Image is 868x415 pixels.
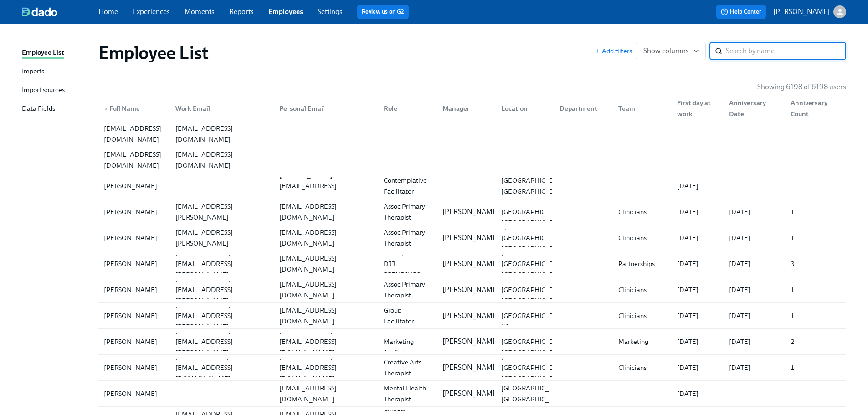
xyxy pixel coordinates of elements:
[435,99,494,118] div: Manager
[98,199,846,225] a: [PERSON_NAME][PERSON_NAME][EMAIL_ADDRESS][PERSON_NAME][DOMAIN_NAME][EMAIL_ADDRESS][DOMAIN_NAME]As...
[442,285,499,295] p: [PERSON_NAME]
[670,99,722,118] div: First day at work
[721,7,761,16] span: Help Center
[100,310,168,321] div: [PERSON_NAME]
[498,351,572,384] div: [GEOGRAPHIC_DATA] [GEOGRAPHIC_DATA] [GEOGRAPHIC_DATA]
[442,311,499,321] p: [PERSON_NAME]
[615,232,670,243] div: Clinicians
[498,175,574,197] div: [GEOGRAPHIC_DATA], [GEOGRAPHIC_DATA]
[552,99,611,118] div: Department
[380,247,435,280] div: SR DR, Ed & DJJ PRTNRSHPS
[22,103,91,115] a: Data Fields
[498,299,572,332] div: Tulsa [GEOGRAPHIC_DATA] US
[22,47,64,59] div: Employee List
[439,103,494,114] div: Manager
[498,195,572,228] div: Akron [GEOGRAPHIC_DATA] [GEOGRAPHIC_DATA]
[276,279,376,301] div: [EMAIL_ADDRESS][DOMAIN_NAME]
[673,388,722,399] div: [DATE]
[498,221,572,254] div: Lynbrook [GEOGRAPHIC_DATA] [GEOGRAPHIC_DATA]
[787,258,844,269] div: 3
[380,279,435,301] div: Assoc Primary Therapist
[725,336,783,347] div: [DATE]
[172,288,272,343] div: [PERSON_NAME][DOMAIN_NAME][EMAIL_ADDRESS][PERSON_NAME][DOMAIN_NAME]
[716,5,766,19] button: Help Center
[22,66,44,77] div: Imports
[442,337,499,347] p: [PERSON_NAME]
[725,362,783,373] div: [DATE]
[442,233,499,243] p: [PERSON_NAME]
[100,180,168,191] div: [PERSON_NAME]
[615,258,670,269] div: Partnerships
[673,180,722,191] div: [DATE]
[172,103,272,114] div: Work Email
[498,325,572,358] div: Westwood [GEOGRAPHIC_DATA] [GEOGRAPHIC_DATA]
[615,103,670,114] div: Team
[172,123,272,145] div: [EMAIL_ADDRESS][DOMAIN_NAME]
[376,99,435,118] div: Role
[98,121,846,147] div: [EMAIL_ADDRESS][DOMAIN_NAME][EMAIL_ADDRESS][DOMAIN_NAME]
[787,336,844,347] div: 2
[725,97,783,119] div: Anniversary Date
[22,7,98,16] a: dado
[725,206,783,217] div: [DATE]
[98,173,846,199] div: [PERSON_NAME][PERSON_NAME][EMAIL_ADDRESS][DOMAIN_NAME]Contemplative Facilitator[GEOGRAPHIC_DATA],...
[98,381,846,406] div: [PERSON_NAME][EMAIL_ADDRESS][DOMAIN_NAME]Licensed Mental Health Therapist ([US_STATE])[PERSON_NAM...
[757,82,846,92] p: Showing 6198 of 6198 users
[380,227,435,249] div: Assoc Primary Therapist
[498,103,553,114] div: Location
[172,236,272,291] div: [PERSON_NAME][DOMAIN_NAME][EMAIL_ADDRESS][PERSON_NAME][DOMAIN_NAME]
[787,232,844,243] div: 1
[673,258,722,269] div: [DATE]
[98,121,846,147] a: [EMAIL_ADDRESS][DOMAIN_NAME][EMAIL_ADDRESS][DOMAIN_NAME]
[22,7,57,16] img: dado
[636,42,706,60] button: Show columns
[643,46,698,56] span: Show columns
[673,336,722,347] div: [DATE]
[276,325,376,358] div: [PERSON_NAME][EMAIL_ADDRESS][DOMAIN_NAME]
[98,147,846,173] a: [EMAIL_ADDRESS][DOMAIN_NAME][EMAIL_ADDRESS][DOMAIN_NAME]
[98,251,846,277] div: [PERSON_NAME][PERSON_NAME][DOMAIN_NAME][EMAIL_ADDRESS][PERSON_NAME][DOMAIN_NAME][EMAIL_ADDRESS][D...
[673,206,722,217] div: [DATE]
[318,7,343,16] a: Settings
[100,149,168,171] div: [EMAIL_ADDRESS][DOMAIN_NAME]
[98,329,846,355] a: [PERSON_NAME][PERSON_NAME][DOMAIN_NAME][EMAIL_ADDRESS][PERSON_NAME][DOMAIN_NAME][PERSON_NAME][EMA...
[783,99,844,118] div: Anniversary Count
[100,284,168,295] div: [PERSON_NAME]
[725,284,783,295] div: [DATE]
[276,227,376,249] div: [EMAIL_ADDRESS][DOMAIN_NAME]
[229,7,254,16] a: Reports
[172,262,272,317] div: [PERSON_NAME][DOMAIN_NAME][EMAIL_ADDRESS][PERSON_NAME][DOMAIN_NAME]
[615,206,670,217] div: Clinicians
[168,99,272,118] div: Work Email
[100,388,168,399] div: [PERSON_NAME]
[673,232,722,243] div: [DATE]
[773,5,846,18] button: [PERSON_NAME]
[673,97,722,119] div: First day at work
[787,206,844,217] div: 1
[615,362,670,373] div: Clinicians
[276,305,376,327] div: [EMAIL_ADDRESS][DOMAIN_NAME]
[98,277,846,302] div: [PERSON_NAME][PERSON_NAME][DOMAIN_NAME][EMAIL_ADDRESS][PERSON_NAME][DOMAIN_NAME][EMAIL_ADDRESS][D...
[22,85,91,96] a: Import sources
[442,389,499,399] p: [PERSON_NAME]
[673,284,722,295] div: [DATE]
[268,7,303,16] a: Employees
[133,7,170,16] a: Experiences
[722,99,783,118] div: Anniversary Date
[98,7,118,16] a: Home
[172,351,272,384] div: [PERSON_NAME][EMAIL_ADDRESS][DOMAIN_NAME]
[98,42,209,64] h1: Employee List
[98,173,846,199] a: [PERSON_NAME][PERSON_NAME][EMAIL_ADDRESS][DOMAIN_NAME]Contemplative Facilitator[GEOGRAPHIC_DATA],...
[673,362,722,373] div: [DATE]
[98,147,846,173] div: [EMAIL_ADDRESS][DOMAIN_NAME][EMAIL_ADDRESS][DOMAIN_NAME]
[172,190,272,234] div: [PERSON_NAME][EMAIL_ADDRESS][PERSON_NAME][DOMAIN_NAME]
[100,99,168,118] div: ▲Full Name
[494,99,553,118] div: Location
[611,99,670,118] div: Team
[673,310,722,321] div: [DATE]
[98,199,846,225] div: [PERSON_NAME][PERSON_NAME][EMAIL_ADDRESS][PERSON_NAME][DOMAIN_NAME][EMAIL_ADDRESS][DOMAIN_NAME]As...
[276,169,376,202] div: [PERSON_NAME][EMAIL_ADDRESS][DOMAIN_NAME]
[380,175,435,197] div: Contemplative Facilitator
[276,103,376,114] div: Personal Email
[595,46,632,56] span: Add filters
